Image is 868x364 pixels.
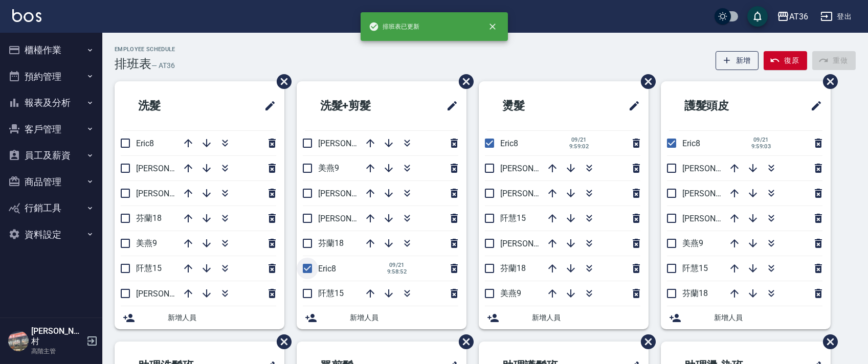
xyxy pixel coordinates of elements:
span: 新增人員 [168,312,276,323]
span: 美燕9 [318,163,339,173]
button: 商品管理 [4,169,98,195]
span: 9:59:02 [568,143,590,150]
span: 美燕9 [682,238,703,248]
span: 修改班表的標題 [440,94,458,118]
div: 新增人員 [661,306,831,329]
span: [PERSON_NAME]11 [318,214,389,223]
span: 美燕9 [500,288,521,298]
h3: 排班表 [115,57,151,71]
button: 復原 [764,51,807,70]
button: close [481,15,504,38]
span: 刪除班表 [269,66,293,97]
p: 高階主管 [31,347,83,356]
span: 09/21 [750,136,772,143]
span: [PERSON_NAME]11 [136,189,207,198]
div: 新增人員 [115,306,284,329]
span: [PERSON_NAME]6 [318,189,384,198]
span: 美燕9 [136,238,157,248]
span: 芬蘭18 [500,263,526,273]
button: 員工及薪資 [4,142,98,169]
span: 09/21 [568,136,590,143]
span: 阡慧15 [500,213,526,223]
span: [PERSON_NAME]16 [500,164,571,173]
h6: — AT36 [151,60,175,71]
span: 09/21 [386,262,408,268]
button: 報表及分析 [4,89,98,116]
img: Logo [12,9,41,22]
span: Eric8 [500,139,518,148]
span: 刪除班表 [451,66,475,97]
span: 刪除班表 [633,327,657,357]
button: 櫃檯作業 [4,37,98,63]
span: Eric8 [136,139,154,148]
span: 芬蘭18 [682,288,708,298]
span: [PERSON_NAME]16 [136,164,207,173]
span: 阡慧15 [318,288,344,298]
div: AT36 [789,10,808,23]
button: 資料設定 [4,221,98,248]
span: 9:58:52 [386,268,408,275]
h2: 洗髮 [123,87,217,124]
div: 新增人員 [479,306,649,329]
button: AT36 [773,6,812,27]
span: [PERSON_NAME]16 [318,139,389,148]
h5: [PERSON_NAME]村 [31,326,83,347]
span: [PERSON_NAME]6 [136,289,202,299]
span: 刪除班表 [269,327,293,357]
img: Person [8,331,29,351]
span: Eric8 [682,139,700,148]
span: [PERSON_NAME]6 [682,189,748,198]
h2: 護髮頭皮 [669,87,774,124]
span: 阡慧15 [682,263,708,273]
span: 刪除班表 [633,66,657,97]
button: 登出 [816,7,856,26]
button: 行銷工具 [4,195,98,221]
span: [PERSON_NAME]16 [682,164,753,173]
span: 新增人員 [714,312,822,323]
button: 客戶管理 [4,116,98,143]
button: save [747,6,768,27]
span: 芬蘭18 [136,213,162,223]
span: 修改班表的標題 [804,94,822,118]
span: 刪除班表 [451,327,475,357]
h2: 燙髮 [487,87,581,124]
span: 刪除班表 [815,327,839,357]
button: 預約管理 [4,63,98,90]
span: 新增人員 [532,312,640,323]
button: 新增 [716,51,759,70]
span: Eric8 [318,264,336,274]
span: 修改班表的標題 [622,94,640,118]
h2: 洗髮+剪髮 [305,87,413,124]
h2: Employee Schedule [115,46,175,53]
span: [PERSON_NAME]11 [682,214,753,223]
span: 修改班表的標題 [258,94,276,118]
span: [PERSON_NAME]11 [500,239,571,248]
span: 阡慧15 [136,263,162,273]
span: 芬蘭18 [318,238,344,248]
span: 排班表已更新 [369,21,420,32]
span: 新增人員 [350,312,458,323]
span: [PERSON_NAME]6 [500,189,566,198]
span: 刪除班表 [815,66,839,97]
div: 新增人員 [297,306,466,329]
span: 9:59:03 [750,143,772,150]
